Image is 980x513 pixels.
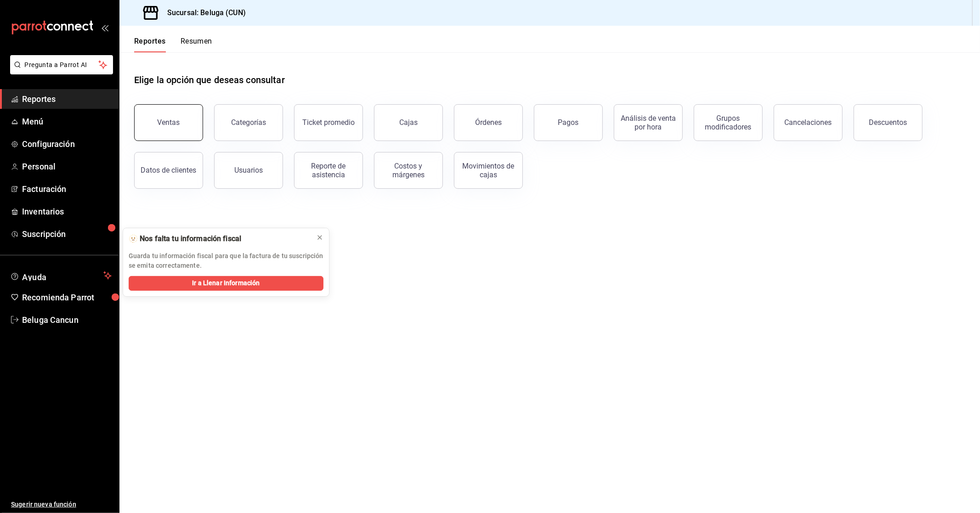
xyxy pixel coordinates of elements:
[454,104,523,141] button: Órdenes
[231,118,266,127] div: Categorías
[129,251,323,271] p: Guarda tu información fiscal para que la factura de tu suscripción se emita correctamente.
[22,205,112,218] span: Inventarios
[869,118,907,127] div: Descuentos
[22,228,112,240] span: Suscripción
[22,270,100,281] span: Ayuda
[22,183,112,195] span: Facturación
[160,7,246,18] h3: Sucursal: Beluga (CUN)
[134,73,285,87] h1: Elige la opción que deseas consultar
[614,104,683,141] button: Análisis de venta por hora
[294,104,363,141] button: Ticket promedio
[300,162,357,179] div: Reporte de asistencia
[22,160,112,173] span: Personal
[374,104,443,141] button: Cajas
[10,55,113,74] button: Pregunta a Parrot AI
[134,37,166,52] button: Reportes
[134,104,203,141] button: Ventas
[129,276,323,291] button: Ir a Llenar Información
[22,93,112,105] span: Reportes
[694,104,763,141] button: Grupos modificadores
[134,152,203,189] button: Datos de clientes
[11,500,112,509] span: Sugerir nueva función
[214,152,283,189] button: Usuarios
[158,118,180,127] div: Ventas
[214,104,283,141] button: Categorías
[22,314,112,326] span: Beluga Cancun
[700,114,757,131] div: Grupos modificadores
[129,234,309,244] div: 🫥 Nos falta tu información fiscal
[475,118,502,127] div: Órdenes
[22,115,112,128] span: Menú
[380,162,437,179] div: Costos y márgenes
[558,118,579,127] div: Pagos
[854,104,923,141] button: Descuentos
[374,152,443,189] button: Costos y márgenes
[25,60,99,70] span: Pregunta a Parrot AI
[460,162,517,179] div: Movimientos de cajas
[134,37,212,52] div: navigation tabs
[785,118,832,127] div: Cancelaciones
[192,278,260,288] span: Ir a Llenar Información
[141,166,197,175] div: Datos de clientes
[22,138,112,150] span: Configuración
[101,24,108,31] button: open_drawer_menu
[294,152,363,189] button: Reporte de asistencia
[234,166,263,175] div: Usuarios
[302,118,355,127] div: Ticket promedio
[399,118,418,127] div: Cajas
[534,104,603,141] button: Pagos
[454,152,523,189] button: Movimientos de cajas
[181,37,212,52] button: Resumen
[620,114,677,131] div: Análisis de venta por hora
[22,291,112,304] span: Recomienda Parrot
[774,104,843,141] button: Cancelaciones
[6,67,113,76] a: Pregunta a Parrot AI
